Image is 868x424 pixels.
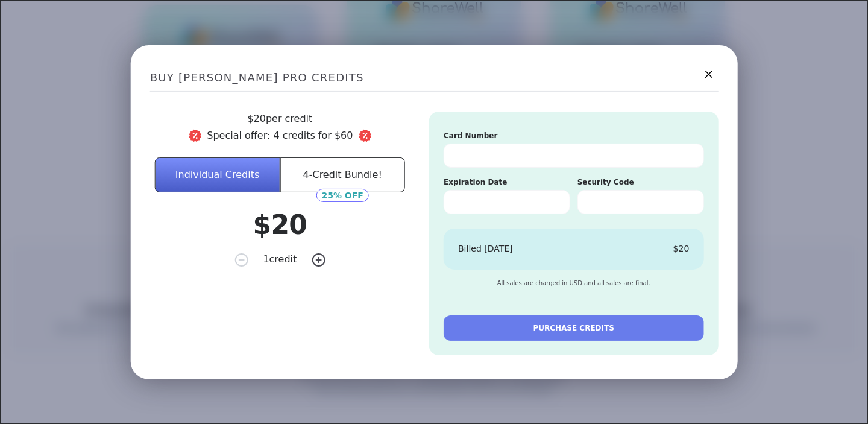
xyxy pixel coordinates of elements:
div: $ 20 [673,243,690,255]
span: Special offer: 4 credits for $ 60 [150,128,410,142]
div: 25% OFF [316,188,368,201]
iframe: Secure card number input frame [454,151,693,162]
button: 4-Credit Bundle! [280,157,405,192]
h5: Card Number [444,130,703,141]
span: 1 credit [263,252,297,267]
iframe: Secure expiration date input frame [454,198,560,208]
iframe: Secure CVC input frame [588,198,694,208]
button: Individual Credits [155,157,280,192]
button: PURCHASE CREDITS [444,315,703,341]
h5: Expiration Date [444,177,570,188]
div: Billed [DATE] [458,243,513,255]
h4: $ 20 [253,206,307,242]
p: $ 20 per credit [150,111,410,125]
h2: BUY [PERSON_NAME] PRO CREDITS [150,64,719,92]
span: All sales are charged in USD and all sales are final. [497,279,650,288]
h5: Security Code [577,177,704,188]
span: PURCHASE CREDITS [533,323,614,334]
